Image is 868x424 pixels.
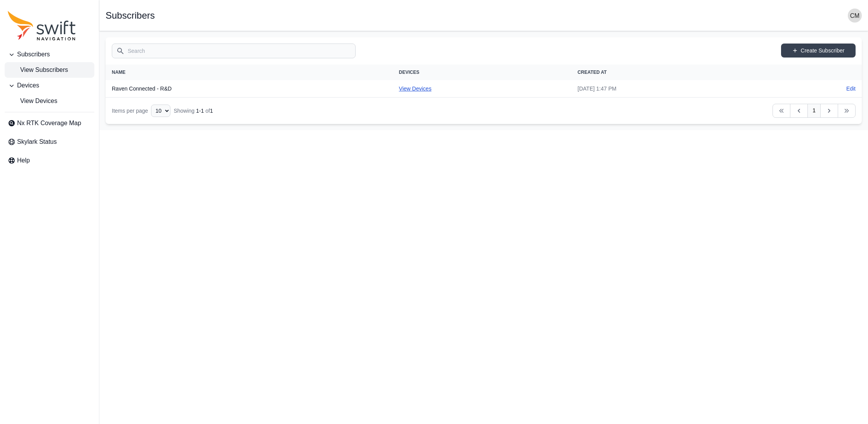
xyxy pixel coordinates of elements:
[781,44,856,58] a: Create Subscriber
[17,50,50,59] span: Subscribers
[112,44,356,58] input: Search
[106,11,155,20] h1: Subscribers
[106,65,393,80] th: Name
[106,98,862,124] nav: Table navigation
[174,107,213,115] div: Showing of
[5,93,94,109] a: View Devices
[8,96,57,106] span: View Devices
[196,108,204,114] span: 1 - 1
[848,9,862,23] img: user photo
[5,62,94,78] a: View Subscribers
[210,108,213,114] span: 1
[17,81,39,90] span: Devices
[17,119,81,128] span: Nx RTK Coverage Map
[17,156,30,165] span: Help
[807,104,821,118] a: 1
[17,137,57,147] span: Skylark Status
[8,65,68,75] span: View Subscribers
[393,65,571,80] th: Devices
[5,78,94,93] button: Devices
[571,65,775,80] th: Created At
[5,47,94,62] button: Subscribers
[106,80,393,98] th: Raven Connected - R&D
[5,115,94,131] a: Nx RTK Coverage Map
[112,108,148,114] span: Items per page
[5,153,94,168] a: Help
[5,134,94,150] a: Skylark Status
[151,105,170,117] select: Display Limit
[399,85,432,92] a: View Devices
[571,80,775,98] td: [DATE] 1:47 PM
[846,85,856,92] a: Edit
